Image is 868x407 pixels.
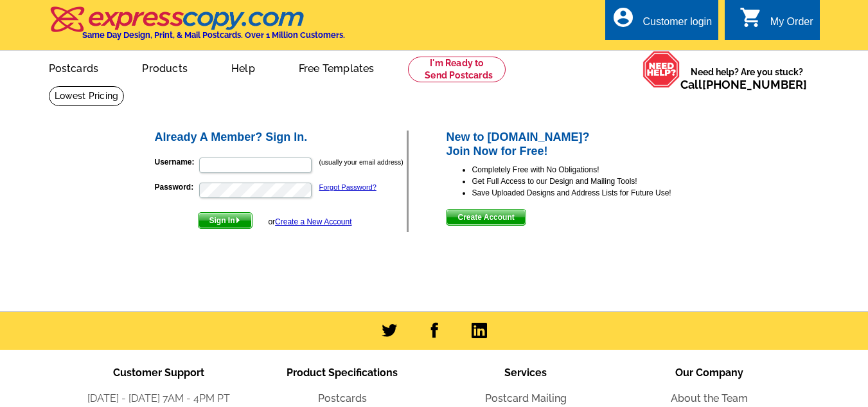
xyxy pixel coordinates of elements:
span: Need help? Are you stuck? [680,66,813,91]
li: [DATE] - [DATE] 7AM - 4PM PT [67,391,251,406]
span: Services [504,366,547,379]
a: Forgot Password? [319,183,376,191]
span: Call [680,78,807,91]
label: Username: [155,156,198,168]
button: Sign In [198,212,252,229]
a: [PHONE_NUMBER] [702,78,807,91]
h2: Already A Member? Sign In. [155,131,407,145]
a: Postcards [318,392,367,404]
h4: Same Day Design, Print, & Mail Postcards. Over 1 Million Customers. [82,30,345,40]
span: Customer Support [113,366,204,379]
a: Postcard Mailing [485,392,567,404]
img: help [642,51,680,88]
div: or [268,216,351,228]
span: Create Account [447,210,525,225]
a: Help [211,52,276,82]
a: account_circle Customer login [612,14,712,30]
li: Get Full Access to our Design and Mailing Tools! [472,176,715,187]
button: Create Account [446,209,526,226]
div: My Order [770,16,813,34]
span: Product Specifications [287,366,398,379]
a: About the Team [671,392,748,404]
a: Same Day Design, Print, & Mail Postcards. Over 1 Million Customers. [49,15,345,40]
a: Create a New Account [275,217,351,226]
i: account_circle [612,6,635,29]
span: Our Company [675,366,743,379]
h2: New to [DOMAIN_NAME]? Join Now for Free! [446,131,715,158]
span: Sign In [199,213,252,228]
label: Password: [155,181,198,193]
li: Save Uploaded Designs and Address Lists for Future Use! [472,187,715,199]
li: Completely Free with No Obligations! [472,164,715,176]
a: shopping_cart My Order [740,14,813,30]
div: Customer login [642,16,712,34]
i: shopping_cart [740,6,763,29]
small: (usually your email address) [319,158,403,166]
img: button-next-arrow-white.png [235,217,241,223]
a: Postcards [28,52,120,82]
a: Products [121,52,208,82]
a: Free Templates [278,52,395,82]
